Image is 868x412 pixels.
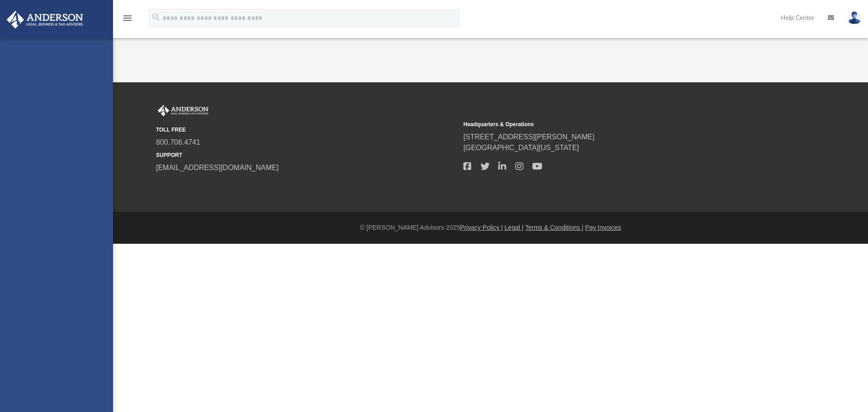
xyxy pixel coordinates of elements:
i: search [151,12,161,22]
a: [GEOGRAPHIC_DATA][US_STATE] [463,144,579,152]
img: Anderson Advisors Platinum Portal [156,105,210,117]
a: [EMAIL_ADDRESS][DOMAIN_NAME] [156,164,278,171]
i: menu [122,13,133,24]
a: Terms & Conditions | [525,224,584,231]
a: Legal | [505,224,524,231]
a: Privacy Policy | [460,224,503,231]
img: Anderson Advisors Platinum Portal [4,11,86,28]
img: User Pic [848,11,861,24]
small: SUPPORT [156,151,457,159]
small: TOLL FREE [156,126,457,134]
small: Headquarters & Operations [463,120,764,128]
a: [STREET_ADDRESS][PERSON_NAME] [463,133,594,141]
a: Pay Invoices [585,224,621,231]
div: © [PERSON_NAME] Advisors 2025 [113,223,868,232]
a: menu [122,17,133,24]
a: 800.706.4741 [156,138,200,146]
